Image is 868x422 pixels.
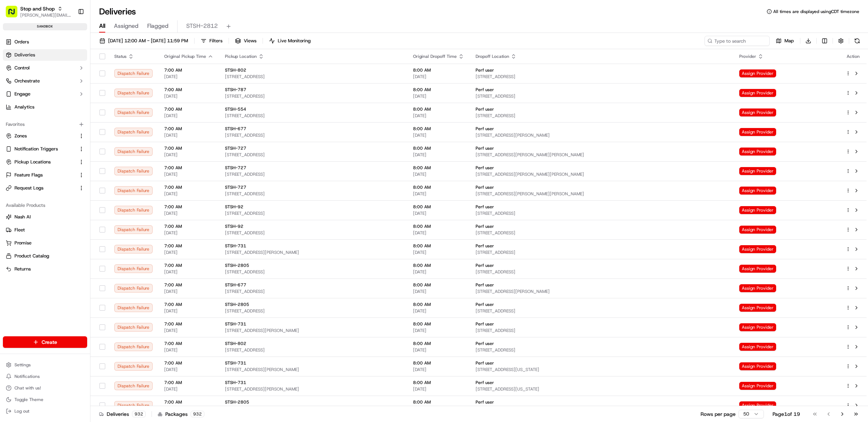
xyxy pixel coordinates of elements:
span: Perf user [476,243,494,249]
span: 8:00 AM [413,223,464,229]
span: Request Logs [14,185,43,191]
span: Deliveries [14,52,35,58]
span: 8:00 AM [413,184,464,190]
span: 8:00 AM [413,87,464,93]
span: Perf user [476,360,494,366]
a: Orders [3,36,87,48]
span: 7:00 AM [164,126,213,132]
span: Engage [14,91,30,97]
input: Type to search [705,36,770,46]
span: [STREET_ADDRESS] [476,250,728,255]
span: Control [14,65,30,71]
span: 7:00 AM [164,67,213,73]
span: [STREET_ADDRESS] [225,269,401,275]
span: 7:00 AM [164,263,213,268]
span: [DATE] [164,230,213,236]
span: [STREET_ADDRESS][PERSON_NAME] [476,289,728,294]
a: Returns [6,266,84,272]
span: [DATE] [413,93,464,99]
span: 8:00 AM [413,243,464,249]
a: Nash AI [6,214,84,220]
span: 8:00 AM [413,341,464,346]
span: Assign Provider [739,128,776,136]
button: Map [773,36,797,46]
span: [DATE] [164,132,213,138]
span: [DATE] [164,210,213,216]
span: [STREET_ADDRESS][PERSON_NAME] [225,328,401,333]
span: [STREET_ADDRESS][PERSON_NAME] [476,132,728,138]
span: [STREET_ADDRESS][PERSON_NAME][PERSON_NAME] [476,171,728,177]
span: [STREET_ADDRESS] [476,93,728,99]
span: Original Dropoff Time [413,54,457,59]
span: STSH-731 [225,321,246,327]
div: sandbox [3,23,87,30]
button: Engage [3,88,87,100]
div: Deliveries [99,410,146,418]
span: Assign Provider [739,382,776,390]
a: Pickup Locations [6,159,76,165]
span: Orders [14,39,29,45]
span: 7:00 AM [164,380,213,385]
button: Live Monitoring [266,36,314,46]
span: STSH-731 [225,243,246,249]
span: Perf user [476,165,494,171]
button: Returns [3,263,87,275]
span: STSH-677 [225,126,246,132]
span: [DATE] [164,250,213,255]
span: Perf user [476,126,494,132]
div: Action [846,54,861,59]
span: STSH-802 [225,67,246,73]
span: Perf user [476,87,494,93]
span: Flagged [147,22,169,30]
span: 7:00 AM [164,321,213,327]
span: STSH-731 [225,360,246,366]
button: Notification Triggers [3,143,87,155]
span: Orchestrate [14,78,40,84]
span: [DATE] 12:00 AM - [DATE] 11:59 PM [108,38,188,44]
span: Views [244,38,256,44]
span: Chat with us! [14,385,41,391]
button: [DATE] 12:00 AM - [DATE] 11:59 PM [96,36,191,46]
span: STSH-92 [225,204,243,210]
span: [STREET_ADDRESS] [476,308,728,314]
span: Assign Provider [739,343,776,351]
span: 8:00 AM [413,165,464,171]
span: Notification Triggers [14,146,58,152]
span: Returns [14,266,31,272]
button: Filters [197,36,226,46]
button: Feature Flags [3,169,87,181]
div: Page 1 of 19 [773,410,800,418]
span: [STREET_ADDRESS] [225,132,401,138]
button: Control [3,62,87,74]
span: [DATE] [164,269,213,275]
span: Perf user [476,184,494,190]
span: 8:00 AM [413,399,464,405]
span: Assign Provider [739,245,776,253]
span: [STREET_ADDRESS] [225,230,401,236]
span: 7:00 AM [164,87,213,93]
span: Assigned [114,22,139,30]
span: STSH-731 [225,380,246,385]
span: 7:00 AM [164,184,213,190]
h1: Deliveries [99,6,136,17]
span: [STREET_ADDRESS][PERSON_NAME] [225,250,401,255]
span: Settings [14,362,31,368]
button: Refresh [852,36,862,46]
a: Feature Flags [6,172,76,178]
span: Nash AI [14,214,31,220]
span: [DATE] [164,152,213,158]
span: [DATE] [164,347,213,353]
span: STSH-727 [225,145,246,151]
div: 932 [132,411,146,417]
span: Pickup Location [225,54,257,59]
span: Perf user [476,282,494,288]
p: Rows per page [701,410,736,418]
span: Perf user [476,145,494,151]
span: [STREET_ADDRESS] [225,289,401,294]
span: Assign Provider [739,304,776,312]
span: Promise [14,240,31,246]
span: 8:00 AM [413,302,464,307]
span: [STREET_ADDRESS] [476,113,728,119]
span: Assign Provider [739,89,776,97]
span: Notifications [14,374,40,379]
